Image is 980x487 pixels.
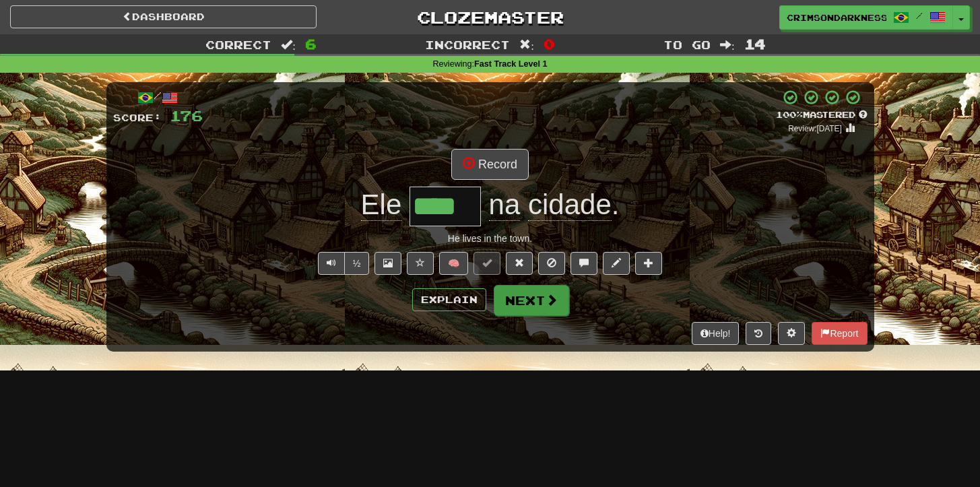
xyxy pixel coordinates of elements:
[113,89,203,106] div: /
[374,252,401,275] button: Show image (alt+x)
[412,288,486,311] button: Explain
[451,149,529,180] button: Record
[812,322,867,345] button: Report
[538,252,565,275] button: Ignore sentence (alt+i)
[281,39,296,51] span: :
[692,322,740,345] button: Help!
[603,252,630,275] button: Edit sentence (alt+d)
[916,11,923,20] span: /
[635,252,662,275] button: Add to collection (alt+a)
[361,189,402,221] span: Ele
[407,252,434,275] button: Favorite sentence (alt+f)
[787,11,886,24] span: CrimsonDarkness3508
[494,285,569,316] button: Next
[788,124,842,133] small: Review: [DATE]
[113,232,868,245] div: He lives in the town.
[746,322,771,345] button: Round history (alt+y)
[481,189,620,221] span: .
[570,252,597,275] button: Discuss sentence (alt+u)
[205,38,271,51] span: Correct
[663,38,711,51] span: To go
[528,189,612,221] span: cidade
[439,252,468,275] button: 🧠
[776,109,803,120] span: 100 %
[744,36,766,52] span: 14
[779,5,953,30] a: CrimsonDarkness3508 /
[519,39,534,51] span: :
[425,38,510,51] span: Incorrect
[489,189,521,221] span: na
[344,252,370,275] button: ½
[305,36,317,52] span: 6
[337,5,643,29] a: Clozemaster
[544,36,555,52] span: 0
[318,252,345,275] button: Play sentence audio (ctl+space)
[113,112,162,123] span: Score:
[315,252,370,275] div: Text-to-speech controls
[720,39,735,51] span: :
[473,252,500,275] button: Set this sentence to 100% Mastered (alt+m)
[170,107,203,124] span: 176
[474,59,548,69] strong: Fast Track Level 1
[506,252,533,275] button: Reset to 0% Mastered (alt+r)
[776,109,868,121] div: Mastered
[10,5,317,28] a: Dashboard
